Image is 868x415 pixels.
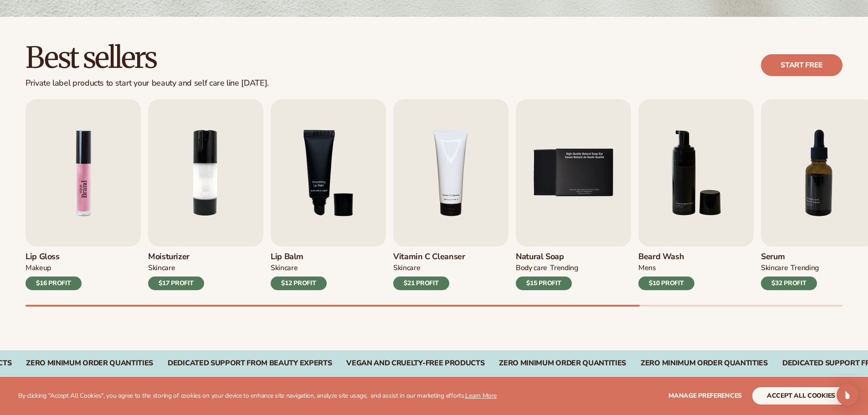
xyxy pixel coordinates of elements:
[26,263,51,273] div: MAKEUP
[761,252,819,262] h3: Serum
[393,263,420,273] div: Skincare
[638,277,694,290] div: $10 PROFIT
[668,391,742,400] span: Manage preferences
[516,277,572,290] div: $15 PROFIT
[148,277,204,290] div: $17 PROFIT
[516,263,547,273] div: BODY Care
[752,387,850,405] button: accept all cookies
[761,263,788,273] div: SKINCARE
[26,99,141,246] img: Shopify Image 5
[761,54,842,76] a: Start free
[18,392,497,400] p: By clicking "Accept All Cookies", you agree to the storing of cookies on your device to enhance s...
[148,99,263,290] a: 2 / 9
[26,252,82,262] h3: Lip Gloss
[271,99,386,290] a: 3 / 9
[791,263,818,273] div: TRENDING
[641,359,768,368] div: Zero Minimum Order QuantitieS
[499,359,626,368] div: Zero Minimum Order QuantitieS
[271,252,327,262] h3: Lip Balm
[393,99,508,290] a: 4 / 9
[393,252,465,262] h3: Vitamin C Cleanser
[668,387,742,405] button: Manage preferences
[26,359,153,368] div: ZERO MINIMUM ORDER QUANTITIES
[26,42,269,73] h2: Best sellers
[148,263,175,273] div: SKINCARE
[516,252,578,262] h3: Natural Soap
[393,277,449,290] div: $21 PROFIT
[837,384,858,406] div: Open Intercom Messenger
[465,391,496,400] a: Learn More
[346,359,484,368] div: Vegan and Cruelty-Free Products
[26,78,269,88] div: Private label products to start your beauty and self care line [DATE].
[761,277,817,290] div: $32 PROFIT
[271,277,327,290] div: $12 PROFIT
[271,263,298,273] div: SKINCARE
[26,99,141,290] a: 1 / 9
[26,277,82,290] div: $16 PROFIT
[638,252,694,262] h3: Beard Wash
[638,99,754,290] a: 6 / 9
[148,252,204,262] h3: Moisturizer
[550,263,578,273] div: TRENDING
[168,359,332,368] div: DEDICATED SUPPORT FROM BEAUTY EXPERTS
[638,263,656,273] div: mens
[516,99,631,290] a: 5 / 9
